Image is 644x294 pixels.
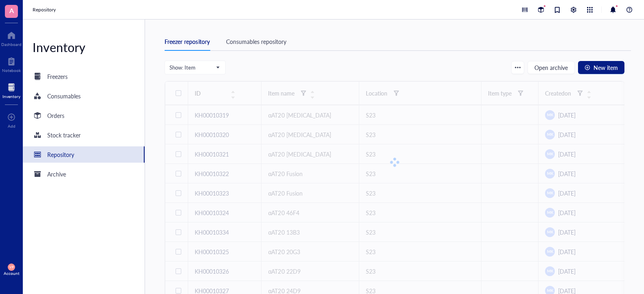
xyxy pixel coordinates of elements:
div: Freezers [47,72,68,81]
a: Dashboard [1,29,22,47]
a: Freezers [23,68,145,85]
a: Orders [23,107,145,124]
div: Archive [47,170,66,179]
a: Archive [23,166,145,182]
span: VP [9,265,13,269]
span: Open archive [534,64,568,71]
a: Repository [33,6,57,14]
a: Inventory [2,81,20,99]
a: Consumables [23,88,145,104]
div: Consumables [47,91,81,100]
div: Consumables repository [226,37,286,46]
div: Inventory [23,39,145,55]
a: Notebook [2,55,21,73]
div: Freezer repository [165,37,209,46]
div: Repository [47,150,74,159]
div: Stock tracker [47,131,81,139]
div: Dashboard [1,42,22,47]
div: Orders [47,111,64,120]
span: Show: Item [169,64,219,71]
button: Open archive [528,61,575,74]
div: Add [8,124,15,128]
a: Stock tracker [23,127,145,143]
div: Notebook [2,68,21,73]
div: Inventory [2,94,20,99]
div: Account [4,271,20,276]
button: New item [578,61,624,74]
span: A [9,5,14,15]
a: Repository [23,146,145,163]
span: New item [593,64,618,71]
